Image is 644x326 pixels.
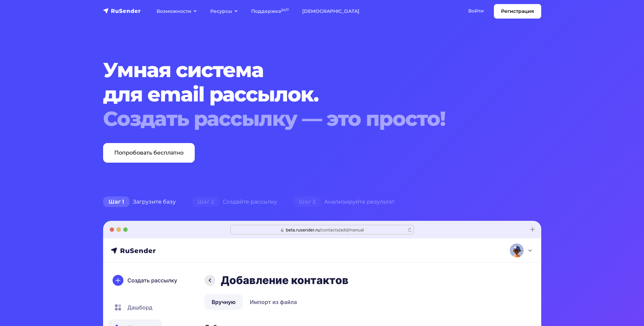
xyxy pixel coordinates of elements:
a: Возможности [150,4,204,18]
div: Создайте рассылку [184,195,285,209]
a: Ресурсы [204,4,244,18]
a: Поддержка24/7 [244,4,295,18]
span: Шаг 1 [103,196,129,207]
a: Попробовать бесплатно [103,143,195,163]
span: Шаг 2 [192,196,219,207]
a: Регистрация [494,4,541,19]
sup: 24/7 [281,8,289,12]
span: Шаг 3 [293,196,321,207]
a: Войти [461,4,491,18]
div: Анализируйте результат [285,195,403,209]
a: [DEMOGRAPHIC_DATA] [295,4,366,18]
div: Загрузите базу [95,195,184,209]
div: Создать рассылку — это просто! [103,107,504,131]
img: RuSender [103,7,141,14]
h1: Умная система для email рассылок. [103,58,504,131]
